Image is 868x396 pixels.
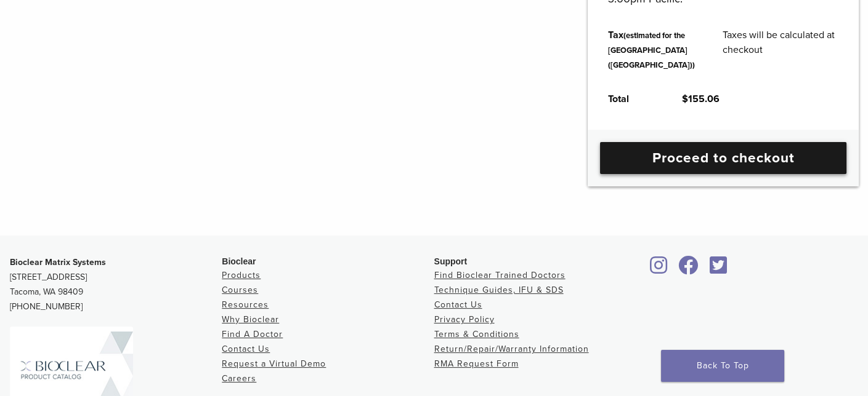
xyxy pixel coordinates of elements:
a: Courses [222,285,258,295]
th: Total [594,82,668,116]
a: Why Bioclear [222,314,279,325]
a: Privacy Policy [434,314,495,325]
span: Support [434,256,468,266]
a: Return/Repair/Warranty Information [434,344,589,354]
a: Proceed to checkout [600,142,846,174]
a: Terms & Conditions [434,329,519,339]
strong: Bioclear Matrix Systems [10,257,106,267]
a: Bioclear [646,263,672,275]
span: Bioclear [222,256,256,266]
a: Request a Virtual Demo [222,358,326,369]
a: Back To Top [661,350,784,382]
a: Resources [222,299,269,310]
a: Find Bioclear Trained Doctors [434,270,566,280]
small: (estimated for the [GEOGRAPHIC_DATA] ([GEOGRAPHIC_DATA])) [608,31,695,70]
a: RMA Request Form [434,358,519,369]
a: Contact Us [222,344,270,354]
bdi: 155.06 [682,93,720,105]
a: Bioclear [705,263,731,275]
a: Careers [222,373,256,384]
a: Products [222,270,261,280]
p: [STREET_ADDRESS] Tacoma, WA 98409 [PHONE_NUMBER] [10,255,222,314]
span: $ [682,93,688,105]
a: Find A Doctor [222,329,283,339]
a: Technique Guides, IFU & SDS [434,285,564,295]
a: Contact Us [434,299,482,310]
a: Bioclear [675,263,703,275]
td: Taxes will be calculated at checkout [708,18,853,82]
th: Tax [594,18,708,82]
